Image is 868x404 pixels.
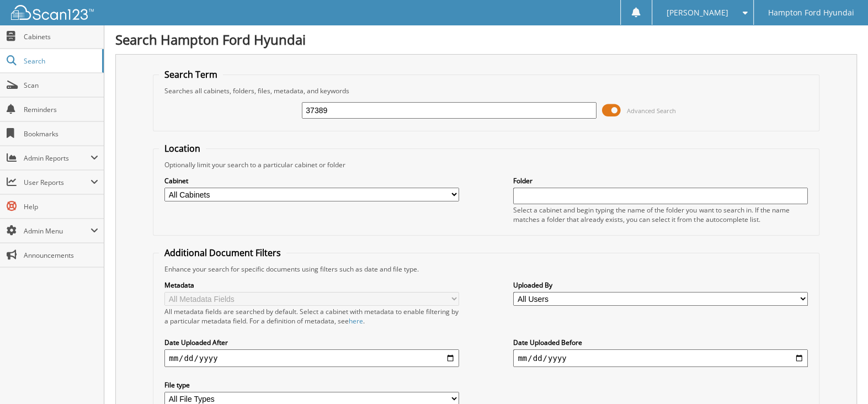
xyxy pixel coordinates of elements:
[24,32,98,41] span: Cabinets
[813,351,868,404] iframe: Chat Widget
[513,205,808,224] div: Select a cabinet and begin typing the name of the folder you want to search in. If the name match...
[24,153,90,163] span: Admin Reports
[115,30,857,49] h1: Search Hampton Ford Hyundai
[513,176,808,185] label: Folder
[159,142,206,155] legend: Location
[513,349,808,367] input: end
[24,251,98,260] span: Announcements
[164,349,459,367] input: start
[24,226,90,236] span: Admin Menu
[667,9,728,16] span: [PERSON_NAME]
[164,307,459,326] div: All metadata fields are searched by default. Select a cabinet with metadata to enable filtering b...
[24,178,90,187] span: User Reports
[627,107,676,115] span: Advanced Search
[159,247,286,259] legend: Additional Document Filters
[159,160,813,169] div: Optionally limit your search to a particular cabinet or folder
[159,264,813,274] div: Enhance your search for specific documents using filters such as date and file type.
[24,129,98,139] span: Bookmarks
[24,105,98,114] span: Reminders
[24,202,98,211] span: Help
[768,9,854,16] span: Hampton Ford Hyundai
[11,5,94,20] img: scan123-logo-white.svg
[164,176,459,185] label: Cabinet
[24,81,98,90] span: Scan
[164,280,459,290] label: Metadata
[24,56,97,66] span: Search
[513,338,808,347] label: Date Uploaded Before
[159,68,223,81] legend: Search Term
[349,316,363,326] a: here
[164,380,459,390] label: File type
[513,280,808,290] label: Uploaded By
[159,86,813,95] div: Searches all cabinets, folders, files, metadata, and keywords
[164,338,459,347] label: Date Uploaded After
